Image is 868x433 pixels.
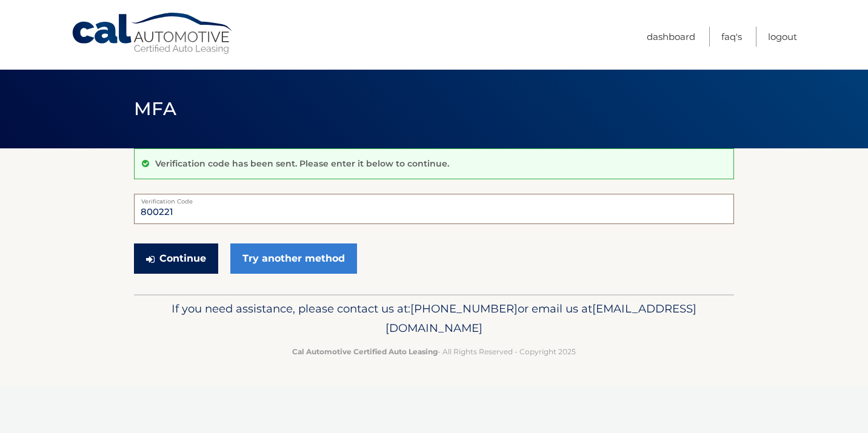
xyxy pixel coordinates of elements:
[292,347,438,356] strong: Cal Automotive Certified Auto Leasing
[71,12,235,55] a: Cal Automotive
[134,194,734,224] input: Verification Code
[647,27,695,47] a: Dashboard
[142,299,726,338] p: If you need assistance, please contact us at: or email us at
[134,194,734,203] label: Verification Code
[410,302,518,316] span: [PHONE_NUMBER]
[134,98,176,120] span: MFA
[230,243,357,274] a: Try another method
[134,243,218,274] button: Continue
[142,345,726,358] p: - All Rights Reserved - Copyright 2025
[155,158,449,169] p: Verification code has been sent. Please enter it below to continue.
[386,302,696,335] span: [EMAIL_ADDRESS][DOMAIN_NAME]
[768,27,797,47] a: Logout
[721,27,742,47] a: FAQ's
